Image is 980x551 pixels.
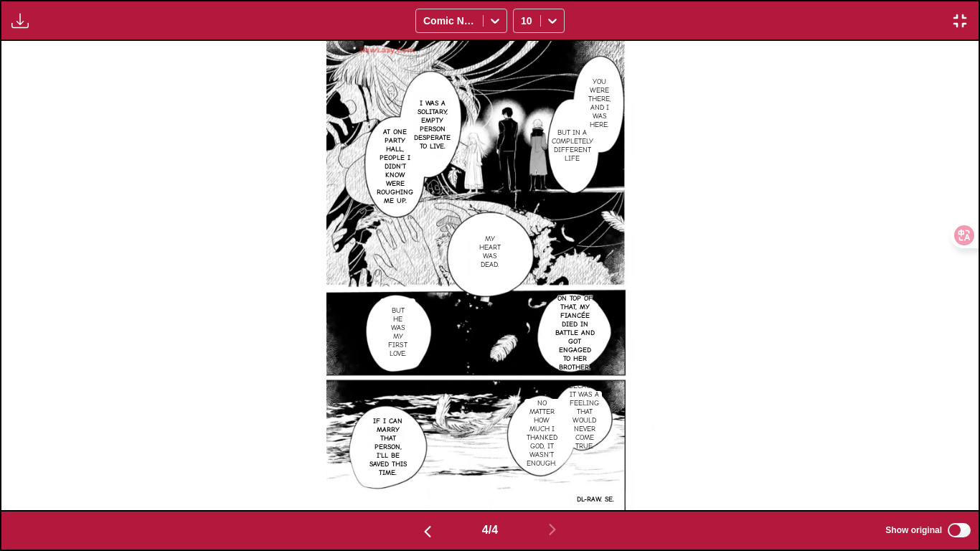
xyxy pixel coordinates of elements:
[482,524,498,537] span: 4 / 4
[374,125,416,208] p: At one party hall, people I didn't know were roughing me up.
[383,303,413,361] p: But he was my first love.
[566,379,603,453] p: Because it was a feeling that would never come true.
[544,521,561,538] img: Next page
[419,523,436,540] img: Previous page
[11,12,29,29] img: Download translated images
[549,126,596,166] p: But in a completely different life
[948,523,971,537] input: Show original
[524,396,560,471] p: No matter how much I thanked god, it wasn't enough.
[326,41,654,509] img: Manga Panel
[574,492,617,507] p: DL-Raw. Se.
[585,75,614,132] p: You were there, and I was here.
[407,96,457,154] p: I was a solitary, empty person desperate to live.
[552,291,598,375] p: On top of that, my fiancée died in battle and got engaged to her brother.
[476,232,504,272] p: My heart was dead.
[885,525,942,535] span: Show original
[364,414,411,480] p: If I can marry that person, i'll be saved this time.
